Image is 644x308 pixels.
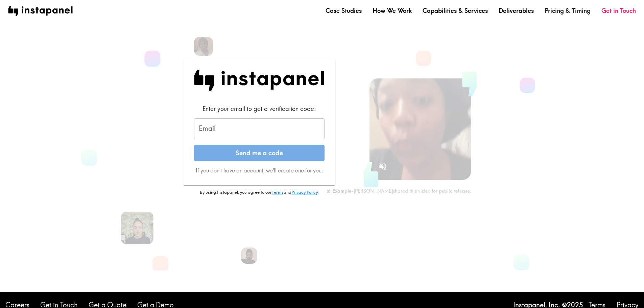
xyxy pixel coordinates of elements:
a: Get in Touch [601,6,636,15]
b: Example [332,188,351,194]
img: instapanel [8,6,73,16]
a: Deliverables [499,6,534,15]
a: How We Work [373,6,412,15]
a: Privacy Policy [291,189,317,195]
div: Enter your email to get a verification code: [194,104,325,113]
img: Instapanel [194,70,325,91]
button: Send me a code [194,145,325,162]
a: Pricing & Timing [545,6,591,15]
img: Venita [194,37,213,56]
div: - [PERSON_NAME] shared this video for public release. [326,188,471,194]
img: Devon [241,247,257,264]
img: Martina [121,212,153,244]
p: By using Instapanel, you agree to our and . [183,189,335,195]
a: Terms [272,189,284,195]
a: Case Studies [326,6,362,15]
button: Sound is off [376,159,390,174]
a: Capabilities & Services [423,6,488,15]
p: If you don't have an account, we'll create one for you. [194,167,325,174]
